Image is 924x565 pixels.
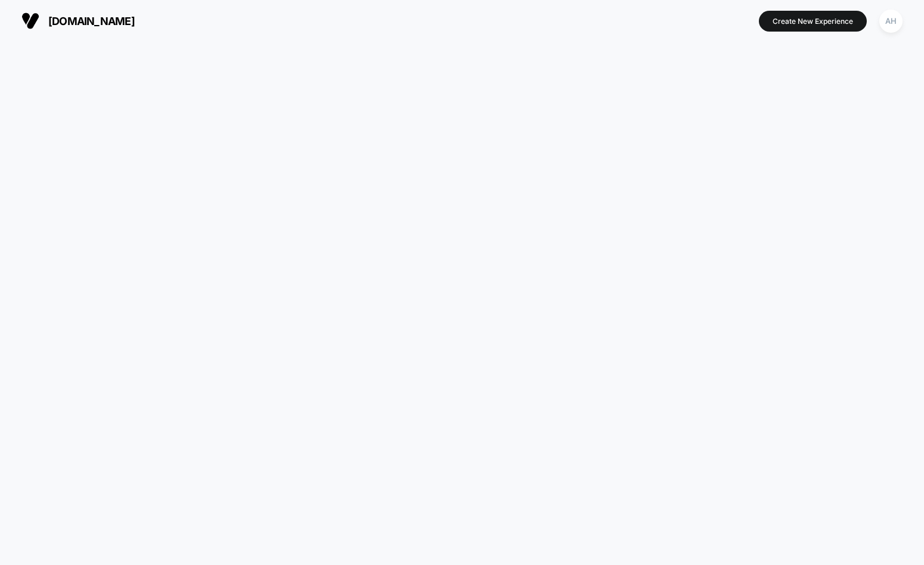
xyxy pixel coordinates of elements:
[21,12,39,30] img: Visually logo
[876,9,906,33] button: AH
[759,11,867,32] button: Create New Experience
[48,15,135,27] span: [DOMAIN_NAME]
[18,11,138,30] button: [DOMAIN_NAME]
[879,10,903,33] div: AH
